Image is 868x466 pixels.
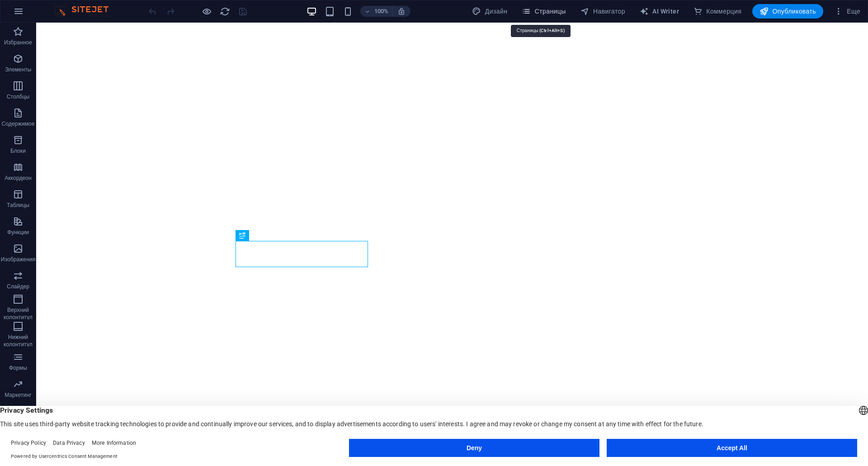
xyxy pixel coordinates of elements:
button: Еще [830,4,864,19]
i: При изменении размера уровень масштабирования подстраивается автоматически в соответствии с выбра... [397,7,406,15]
p: Содержимое [2,120,35,127]
i: Перезагрузить страницу [220,6,230,17]
span: AI Writer [640,7,679,16]
p: Слайдер [7,283,29,290]
button: Страницы [518,4,569,19]
p: Таблицы [7,202,29,209]
span: Еще [834,7,860,16]
h6: 100% [374,6,388,17]
p: Аккордеон [5,174,32,182]
img: Editor Logo [52,6,120,17]
span: Дизайн [472,7,507,16]
span: Коммерция [693,7,741,16]
button: reload [219,6,230,17]
button: 100% [360,6,392,17]
p: Функции [7,229,29,236]
span: Страницы [522,7,566,16]
p: Изображения [1,256,36,263]
p: Столбцы [7,93,30,100]
p: Формы [9,364,27,372]
p: Элементы [5,66,31,73]
p: Блоки [10,147,26,155]
button: Коммерция [690,4,745,19]
p: Маркетинг [5,391,31,399]
button: Нажмите здесь, чтобы выйти из режима предварительного просмотра и продолжить редактирование [201,6,212,17]
span: Навигатор [580,7,625,16]
button: AI Writer [636,4,683,19]
button: Опубликовать [752,4,823,19]
div: Дизайн (Ctrl+Alt+Y) [468,4,511,19]
button: Дизайн [468,4,511,19]
span: Опубликовать [759,7,816,16]
p: Избранное [4,39,32,46]
button: Навигатор [577,4,629,19]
